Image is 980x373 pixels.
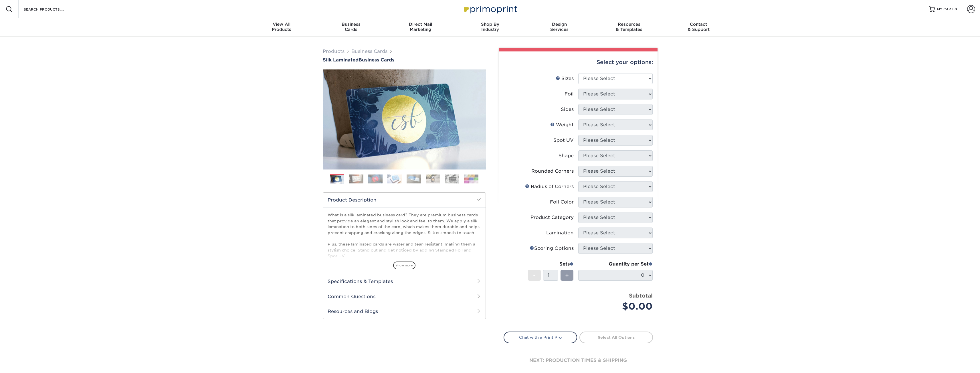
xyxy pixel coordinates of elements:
span: MY CART [937,7,953,12]
div: Cards [316,22,386,32]
div: Product Category [530,214,574,221]
div: Spot UV [553,137,574,144]
span: Direct Mail [386,22,455,27]
div: Marketing [386,22,455,32]
div: Radius of Corners [525,183,574,190]
a: BusinessCards [316,18,386,37]
a: Silk LaminatedBusiness Cards [323,57,486,63]
a: Direct MailMarketing [386,18,455,37]
a: Resources& Templates [594,18,664,37]
img: Business Cards 02 [349,174,363,183]
div: $0.00 [583,300,653,313]
div: Rounded Corners [531,168,574,175]
div: Shape [559,152,574,159]
a: Business Cards [351,49,387,54]
div: & Templates [594,22,664,32]
div: Foil Color [550,199,574,206]
div: Services [525,22,594,32]
h1: Business Cards [323,57,486,63]
span: Resources [594,22,664,27]
p: What is a silk laminated business card? They are premium business cards that provide an elegant a... [328,212,481,305]
div: Scoring Options [530,245,574,252]
div: Quantity per Set [578,261,653,268]
strong: Subtotal [629,292,653,299]
h2: Resources and Blogs [323,304,486,319]
span: - [533,271,536,280]
img: Business Cards 06 [426,174,440,183]
img: Business Cards 03 [368,174,383,183]
h2: Product Description [323,193,486,207]
img: Business Cards 08 [464,174,478,183]
span: Silk Laminated [323,57,359,63]
span: Design [525,22,594,27]
h2: Specifications & Templates [323,274,486,289]
img: Business Cards 05 [407,174,421,183]
div: Lamination [546,230,574,236]
input: SEARCH PRODUCTS..... [23,6,79,13]
div: Foil [565,91,574,97]
div: Sides [561,106,574,113]
div: Products [247,22,316,32]
div: Sizes [556,75,574,82]
img: Business Cards 04 [387,174,402,183]
div: Industry [455,22,525,32]
span: Contact [664,22,733,27]
a: Contact& Support [664,18,733,37]
a: Select All Options [579,332,653,343]
div: Weight [550,121,574,128]
span: show more [393,262,415,269]
h2: Common Questions [323,289,486,304]
span: 0 [955,7,957,11]
a: Shop ByIndustry [455,18,525,37]
img: Silk Laminated 01 [323,38,486,201]
span: View All [247,22,316,27]
div: Select your options: [504,51,653,73]
div: & Support [664,22,733,32]
img: Business Cards 07 [445,174,459,183]
span: + [565,271,569,280]
a: Products [323,49,345,54]
span: Shop By [455,22,525,27]
span: Business [316,22,386,27]
div: Sets [528,261,574,268]
a: Chat with a Print Pro [504,332,577,343]
img: Business Cards 01 [330,172,344,186]
img: Primoprint [462,3,519,15]
a: DesignServices [525,18,594,37]
a: View AllProducts [247,18,316,37]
